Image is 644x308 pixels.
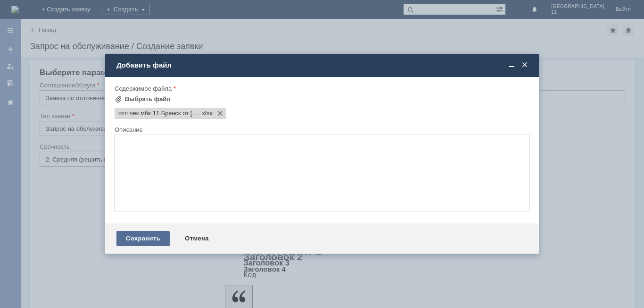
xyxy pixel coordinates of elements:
[115,127,528,133] div: Описание
[4,11,138,26] div: СПК [PERSON_NAME] Прошу удалить отл чек
[116,61,529,69] div: Добавить файл
[520,61,529,69] span: Закрыть
[4,4,138,11] div: мбк 11 Брянск. Отл чек
[125,95,171,103] div: Выбрать файл
[118,110,200,117] span: отл чек мбк 11 Брянск от 02.10.2025.xlsx
[115,86,528,92] div: Содержимое файла
[507,61,516,69] span: Свернуть (Ctrl + M)
[200,110,213,117] span: отл чек мбк 11 Брянск от 02.10.2025.xlsx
